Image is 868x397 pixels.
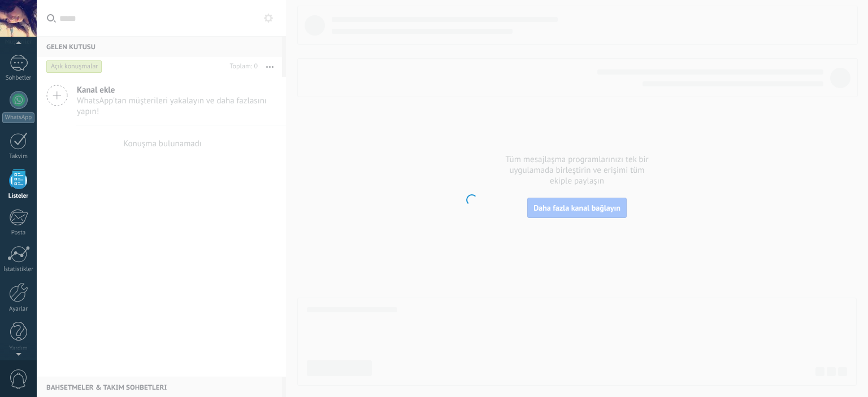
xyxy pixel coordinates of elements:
div: Listeler [2,193,35,200]
div: WhatsApp [2,112,34,123]
div: Sohbetler [2,75,35,82]
div: Takvim [2,153,35,160]
div: Posta [2,229,35,237]
div: Ayarlar [2,306,35,313]
div: İstatistikler [2,266,35,273]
